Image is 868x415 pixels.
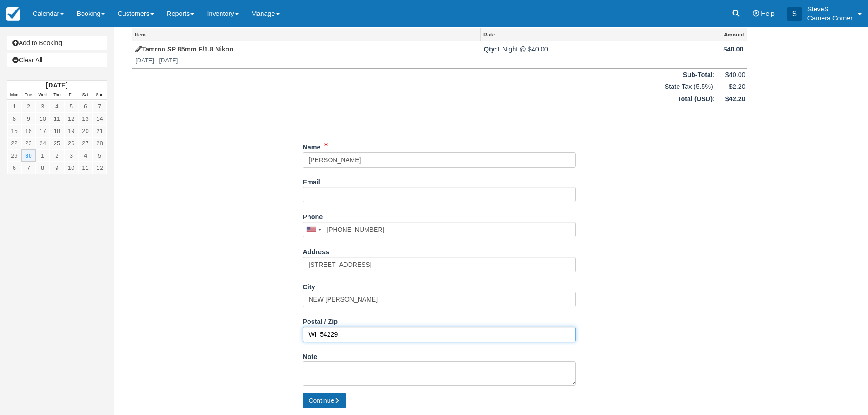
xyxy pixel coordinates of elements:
[78,162,92,174] a: 11
[683,71,715,78] strong: Sub-Total:
[303,393,346,408] button: Continue
[21,113,36,125] a: 9
[78,113,92,125] a: 13
[21,125,36,137] a: 16
[484,46,497,53] strong: Qty
[92,90,107,100] th: Sun
[92,137,107,149] a: 28
[64,125,78,137] a: 19
[753,10,759,17] i: Help
[36,125,50,137] a: 17
[21,162,36,174] a: 7
[64,162,78,174] a: 10
[716,68,747,81] td: $40.00
[481,41,716,68] td: 1 Night @ $40.00
[7,53,107,67] a: Clear All
[7,162,21,174] a: 6
[92,162,107,174] a: 12
[303,174,320,187] label: Email
[50,125,64,137] a: 18
[36,162,50,174] a: 8
[678,95,715,102] strong: Total ( ):
[36,113,50,125] a: 10
[303,222,324,237] div: United States: +1
[78,125,92,137] a: 20
[135,46,233,53] a: Tamron SP 85mm F/1.8 Nikon
[92,125,107,137] a: 21
[92,149,107,162] a: 5
[7,113,21,125] a: 8
[807,14,853,23] p: Camera Corner
[64,100,78,113] a: 5
[78,90,92,100] th: Sat
[78,100,92,113] a: 6
[50,90,64,100] th: Thu
[50,137,64,149] a: 25
[697,95,710,102] span: USD
[50,162,64,174] a: 9
[36,90,50,100] th: Wed
[303,244,329,257] label: Address
[64,149,78,162] a: 3
[7,90,21,100] th: Mon
[50,100,64,113] a: 4
[21,100,36,113] a: 2
[7,137,21,149] a: 22
[303,279,315,292] label: City
[50,149,64,162] a: 2
[807,5,853,14] p: SteveS
[21,90,36,100] th: Tue
[132,28,480,41] a: Item
[36,149,50,162] a: 1
[78,137,92,149] a: 27
[64,137,78,149] a: 26
[761,10,775,17] span: Help
[716,41,747,68] td: $40.00
[21,137,36,149] a: 23
[716,28,746,41] a: Amount
[46,82,67,89] strong: [DATE]
[78,149,92,162] a: 4
[92,113,107,125] a: 14
[64,113,78,125] a: 12
[36,100,50,113] a: 3
[303,314,338,327] label: Postal / Zip
[6,7,20,21] img: checkfront-main-nav-mini-logo.png
[303,209,323,222] label: Phone
[92,100,107,113] a: 7
[7,149,21,162] a: 29
[7,100,21,113] a: 1
[787,7,802,21] div: S
[303,139,320,152] label: Name
[135,56,477,65] em: [DATE] - [DATE]
[36,137,50,149] a: 24
[716,81,747,93] td: $2.20
[7,125,21,137] a: 15
[50,113,64,125] a: 11
[725,95,745,102] u: $42.20
[481,28,716,41] a: Rate
[21,149,36,162] a: 30
[303,349,317,362] label: Note
[132,81,716,93] td: State Tax (5.5%):
[7,36,107,50] a: Add to Booking
[64,90,78,100] th: Fri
